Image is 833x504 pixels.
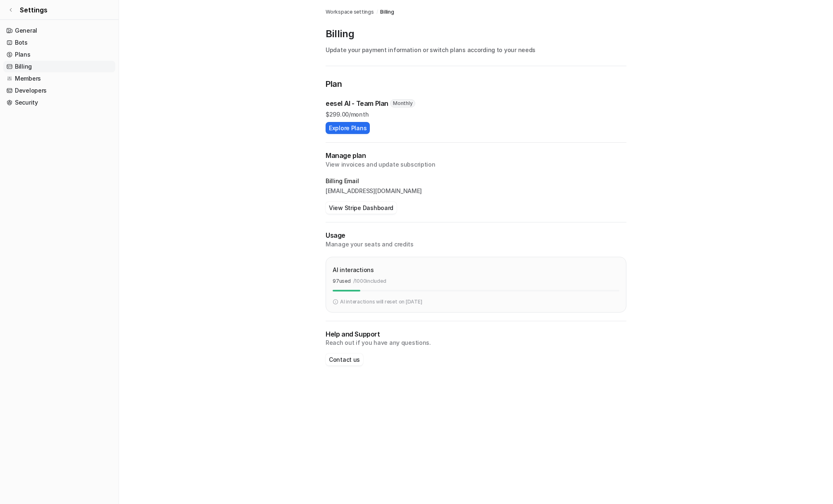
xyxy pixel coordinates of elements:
p: Billing [326,27,626,41]
p: Manage your seats and credits [326,240,626,248]
p: AI interactions will reset on [DATE] [340,298,422,306]
p: $ 299.00/month [326,110,626,119]
p: View invoices and update subscription [326,160,626,169]
a: General [3,25,115,36]
a: Billing [3,61,115,72]
p: eesel AI - Team Plan [326,98,388,108]
button: Explore Plans [326,122,370,134]
span: Monthly [390,99,415,107]
p: Billing Email [326,177,626,185]
p: AI interactions [333,265,374,274]
a: Bots [3,37,115,48]
span: / [376,8,378,16]
a: Members [3,73,115,84]
span: Settings [20,5,48,15]
a: Plans [3,49,115,60]
a: Billing [380,8,394,16]
a: Developers [3,85,115,96]
p: Usage [326,231,626,240]
button: View Stripe Dashboard [326,202,397,214]
p: / 1000 included [353,277,386,285]
p: Update your payment information or switch plans according to your needs [326,45,626,54]
a: Workspace settings [326,8,374,16]
p: Reach out if you have any questions. [326,339,626,347]
a: Security [3,97,115,108]
p: 97 used [333,277,351,285]
p: Help and Support [326,330,626,339]
h2: Manage plan [326,151,626,160]
p: [EMAIL_ADDRESS][DOMAIN_NAME] [326,187,626,195]
button: Contact us [326,354,363,365]
p: Plan [326,78,626,92]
